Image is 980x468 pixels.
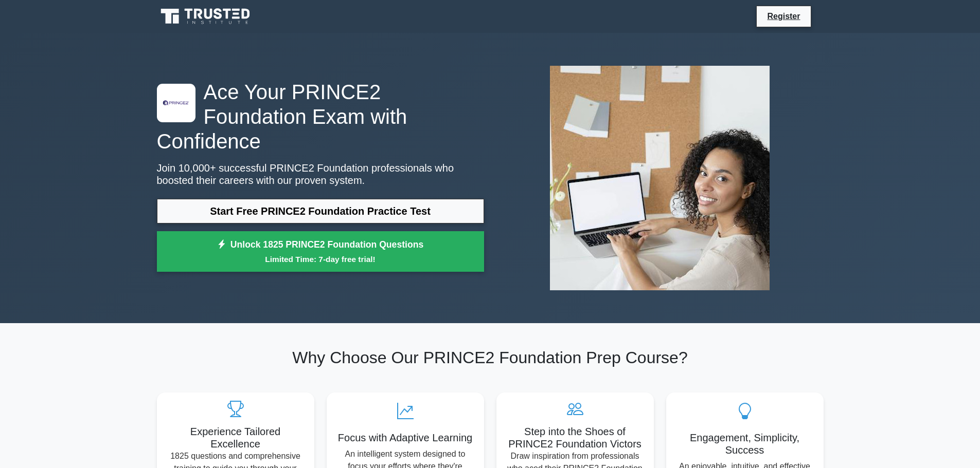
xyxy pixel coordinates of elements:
[157,199,484,223] a: Start Free PRINCE2 Foundation Practice Test
[505,425,646,450] h5: Step into the Shoes of PRINCE2 Foundation Victors
[674,432,815,456] h5: Engagement, Simplicity, Success
[157,348,824,367] h2: Why Choose Our PRINCE2 Foundation Prep Course?
[335,432,476,444] h5: Focus with Adaptive Learning
[165,425,306,450] h5: Experience Tailored Excellence
[761,10,806,23] a: Register
[157,162,484,186] p: Join 10,000+ successful PRINCE2 Foundation professionals who boosted their careers with our prove...
[157,231,484,272] a: Unlock 1825 PRINCE2 Foundation QuestionsLimited Time: 7-day free trial!
[170,253,471,265] small: Limited Time: 7-day free trial!
[157,80,484,154] h1: Ace Your PRINCE2 Foundation Exam with Confidence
